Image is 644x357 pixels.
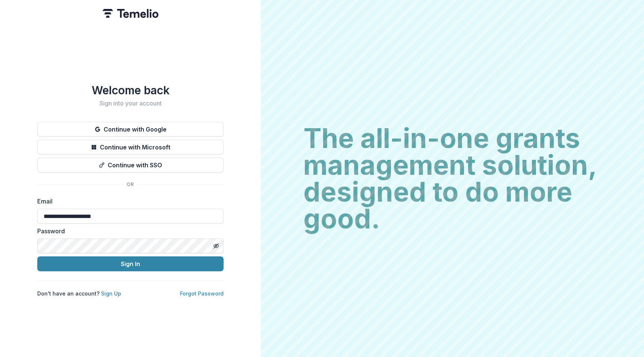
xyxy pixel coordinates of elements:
[37,158,224,173] button: Continue with SSO
[37,140,224,155] button: Continue with Microsoft
[37,227,219,236] label: Password
[37,256,224,271] button: Sign In
[210,240,222,252] button: Toggle password visibility
[37,197,219,206] label: Email
[37,83,224,97] h1: Welcome back
[37,100,224,107] h2: Sign into your account
[180,290,224,297] a: Forgot Password
[37,290,121,297] p: Don't have an account?
[37,122,224,137] button: Continue with Google
[102,9,158,18] img: Temelio
[101,290,121,297] a: Sign Up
